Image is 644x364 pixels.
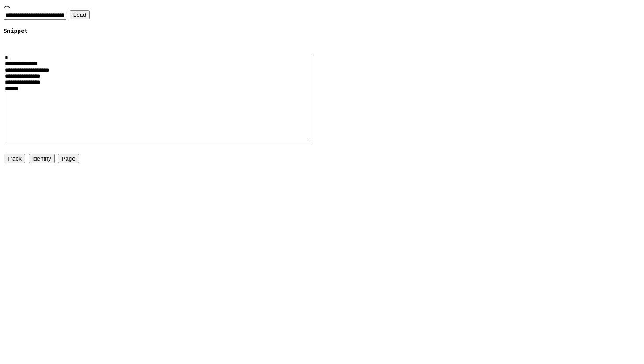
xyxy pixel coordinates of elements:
h4: Snippet [4,27,640,34]
button: Load [70,10,90,19]
button: Page [58,154,79,163]
button: Identify [29,154,55,163]
body: <> [4,4,640,358]
button: Track [4,154,25,163]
